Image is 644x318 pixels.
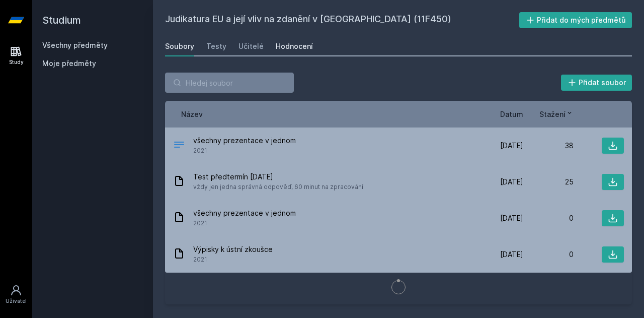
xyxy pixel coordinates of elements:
a: Testy [206,36,226,56]
div: Učitelé [238,41,264,51]
div: .PDF [173,139,185,153]
span: všechny prezentace v jednom [193,136,296,146]
span: všechny prezentace v jednom [193,208,296,218]
div: 38 [523,141,574,151]
a: Hodnocení [276,36,313,56]
span: 2021 [193,255,273,265]
span: vždy jen jedna správná odpověď, 60 minut na zpracování [193,182,363,192]
span: [DATE] [500,213,523,223]
div: Hodnocení [276,41,313,51]
span: 2021 [193,218,296,228]
div: 25 [523,177,574,187]
span: [DATE] [500,141,523,151]
button: Přidat do mých předmětů [519,12,632,28]
span: Výpisky k ústní zkoušce [193,244,273,255]
button: Stažení [539,109,574,119]
div: 0 [523,213,574,223]
span: [DATE] [500,177,523,187]
h2: Judikatura EU a její vliv na zdanění v [GEOGRAPHIC_DATA] (11F450) [165,12,519,28]
div: Uživatel [6,297,27,305]
div: Testy [206,41,226,51]
div: 0 [523,249,574,260]
a: Všechny předměty [42,41,108,49]
a: Uživatel [2,279,30,310]
button: Název [181,109,203,119]
button: Přidat soubor [561,75,632,91]
div: Soubory [165,41,194,51]
input: Hledej soubor [165,73,294,93]
a: Učitelé [238,36,264,56]
span: Test předtermín [DATE] [193,172,363,182]
span: Stažení [539,109,566,119]
span: [DATE] [500,249,523,260]
div: Study [9,58,24,66]
a: Study [2,40,30,71]
a: Soubory [165,36,194,56]
button: Datum [500,109,523,119]
span: Moje předměty [42,58,96,69]
span: 2021 [193,146,296,156]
